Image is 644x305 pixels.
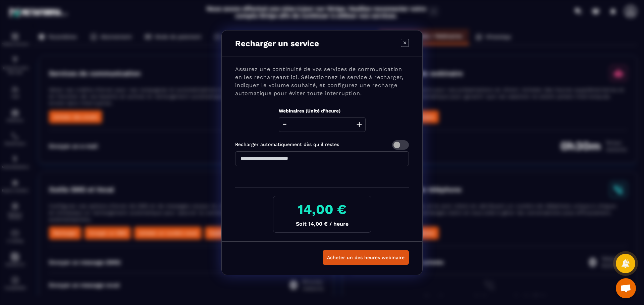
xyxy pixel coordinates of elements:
button: - [280,117,289,132]
button: + [355,117,364,132]
p: Assurez une continuité de vos services de communication en les rechargeant ici. Sélectionnez le s... [235,65,409,97]
h3: 14,00 € [279,202,366,217]
p: Recharger un service [235,39,319,48]
label: Recharger automatiquement dès qu’il restes [235,142,339,147]
p: Soit 14,00 € / heure [279,221,366,227]
button: Acheter un des heures webinaire [323,250,409,265]
div: Ouvrir le chat [616,278,636,298]
label: Webinaires (Unité d'heure) [279,108,340,113]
